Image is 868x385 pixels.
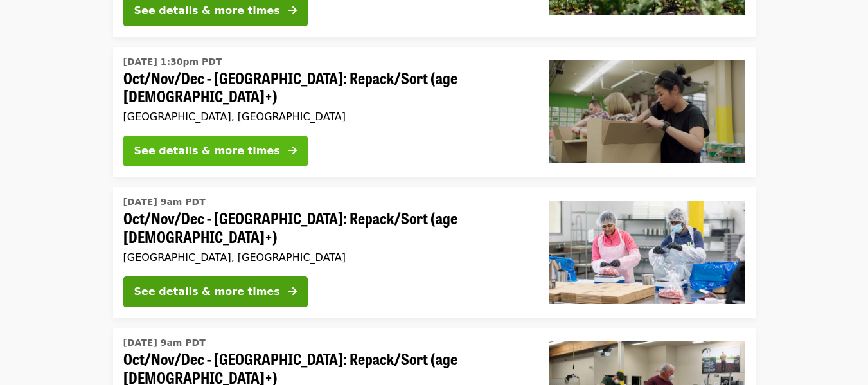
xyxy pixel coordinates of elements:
div: [GEOGRAPHIC_DATA], [GEOGRAPHIC_DATA] [123,111,528,123]
div: See details & more times [134,3,280,19]
button: See details & more times [123,276,308,307]
div: See details & more times [134,143,280,159]
img: Oct/Nov/Dec - Portland: Repack/Sort (age 8+) organized by Oregon Food Bank [549,60,745,163]
span: Oct/Nov/Dec - [GEOGRAPHIC_DATA]: Repack/Sort (age [DEMOGRAPHIC_DATA]+) [123,209,528,246]
time: [DATE] 9am PDT [123,195,206,209]
a: See details for "Oct/Nov/Dec - Beaverton: Repack/Sort (age 10+)" [113,187,756,318]
i: arrow-right icon [288,4,297,17]
i: arrow-right icon [288,285,297,298]
span: Oct/Nov/Dec - [GEOGRAPHIC_DATA]: Repack/Sort (age [DEMOGRAPHIC_DATA]+) [123,69,528,106]
button: See details & more times [123,136,308,166]
time: [DATE] 9am PDT [123,336,206,350]
a: See details for "Oct/Nov/Dec - Portland: Repack/Sort (age 8+)" [113,47,756,177]
img: Oct/Nov/Dec - Beaverton: Repack/Sort (age 10+) organized by Oregon Food Bank [549,201,745,304]
i: arrow-right icon [288,145,297,157]
time: [DATE] 1:30pm PDT [123,55,222,69]
div: See details & more times [134,284,280,300]
div: [GEOGRAPHIC_DATA], [GEOGRAPHIC_DATA] [123,251,528,264]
